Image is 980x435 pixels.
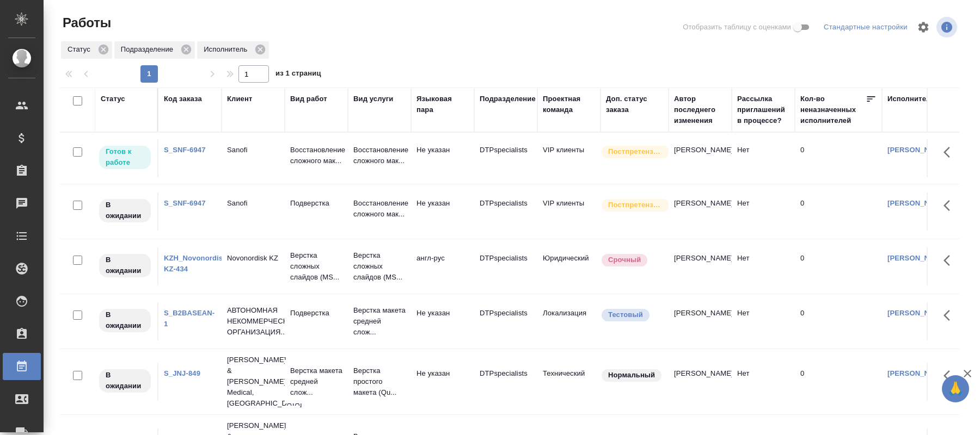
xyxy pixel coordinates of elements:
p: Подверстка [290,308,342,319]
td: Не указан [411,192,474,231]
p: Восстановление сложного мак... [353,145,406,166]
p: В ожидании [106,370,144,391]
p: Нормальный [608,370,655,381]
div: Вид услуги [353,94,394,104]
p: Статус [68,44,94,55]
p: [PERSON_NAME] & [PERSON_NAME] Medical, [GEOGRAPHIC_DATA] [227,355,279,409]
p: Восстановление сложного мак... [290,145,342,166]
p: Постпретензионный [608,200,663,210]
td: Нет [732,139,795,177]
td: англ-рус [411,247,474,285]
div: Исполнитель может приступить к работе [98,145,152,170]
p: Готов к работе [106,146,144,168]
div: Подразделение [480,94,536,104]
p: Sanofi [227,145,279,156]
span: Настроить таблицу [910,14,936,40]
p: Срочный [608,254,641,265]
td: Технический [537,363,601,401]
a: [PERSON_NAME] [887,146,948,154]
div: Клиент [227,94,252,104]
td: DTPspecialists [474,363,537,401]
td: Нет [732,363,795,401]
span: Отобразить таблицу с оценками [683,22,791,33]
div: Исполнитель назначен, приступать к работе пока рано [98,198,152,223]
p: Верстка простого макета (Qu... [353,365,406,398]
p: Верстка макета средней слож... [290,365,342,398]
td: [PERSON_NAME] [669,247,732,285]
td: Нет [732,192,795,231]
button: Здесь прячутся важные кнопки [937,247,963,274]
p: Верстка сложных слайдов (MS... [353,250,406,283]
div: Исполнитель назначен, приступать к работе пока рано [98,368,152,394]
p: Novonordisk KZ [227,253,279,264]
span: 🙏 [946,377,965,400]
span: Посмотреть информацию [936,17,959,38]
td: DTPspecialists [474,192,537,231]
a: KZH_Novonordisk-KZ-434 [164,254,229,273]
a: [PERSON_NAME] [887,369,948,377]
div: Языковая пара [416,94,469,115]
td: DTPspecialists [474,247,537,285]
div: Исполнитель [197,41,269,59]
td: Нет [732,302,795,340]
td: DTPspecialists [474,139,537,177]
p: Верстка макета средней слож... [353,305,406,338]
a: [PERSON_NAME] [887,199,948,207]
a: [PERSON_NAME] [887,309,948,317]
td: Юридический [537,247,601,285]
td: 0 [795,139,882,177]
div: Исполнитель назначен, приступать к работе пока рано [98,308,152,333]
td: 0 [795,247,882,285]
p: Подверстка [290,198,342,209]
div: Рассылка приглашений в процессе? [737,94,789,126]
div: Кол-во неназначенных исполнителей [800,94,866,126]
p: Восстановление сложного мак... [353,198,406,220]
a: S_SNF-6947 [164,146,206,154]
div: Автор последнего изменения [674,94,726,126]
p: Верстка сложных слайдов (MS... [290,250,342,283]
button: Здесь прячутся важные кнопки [937,302,963,328]
div: Исполнитель назначен, приступать к работе пока рано [98,253,152,278]
div: Статус [61,41,112,59]
p: АВТОНОМНАЯ НЕКОММЕРЧЕСКАЯ ОРГАНИЗАЦИЯ... [227,305,279,338]
td: [PERSON_NAME] [669,363,732,401]
button: Здесь прячутся важные кнопки [937,139,963,165]
button: 🙏 [942,375,969,402]
p: Sanofi [227,198,279,209]
div: Код заказа [164,94,202,104]
a: S_JNJ-849 [164,369,200,377]
a: [PERSON_NAME] [887,254,948,262]
a: S_SNF-6947 [164,199,206,207]
p: Подразделение [121,44,177,55]
td: [PERSON_NAME] [669,139,732,177]
span: Работы [60,14,111,32]
div: Доп. статус заказа [606,94,663,115]
div: Проектная команда [543,94,595,115]
td: 0 [795,363,882,401]
p: В ожидании [106,254,144,276]
p: В ожидании [106,309,144,331]
td: DTPspecialists [474,302,537,340]
td: Не указан [411,302,474,340]
p: В ожидании [106,200,144,221]
td: Не указан [411,363,474,401]
td: Нет [732,247,795,285]
p: Исполнитель [204,44,251,55]
button: Здесь прячутся важные кнопки [937,192,963,219]
td: [PERSON_NAME] [669,302,732,340]
td: VIP клиенты [537,139,601,177]
td: 0 [795,302,882,340]
td: [PERSON_NAME] [669,192,732,231]
p: Постпретензионный [608,146,663,157]
td: Локализация [537,302,601,340]
div: Подразделение [114,41,195,59]
button: Здесь прячутся важные кнопки [937,363,963,389]
a: S_B2BASEAN-1 [164,309,215,328]
td: Не указан [411,139,474,177]
td: 0 [795,192,882,231]
span: из 1 страниц [275,67,321,83]
div: Статус [101,94,125,104]
div: split button [821,19,910,36]
td: VIP клиенты [537,192,601,231]
div: Исполнитель [887,94,935,104]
